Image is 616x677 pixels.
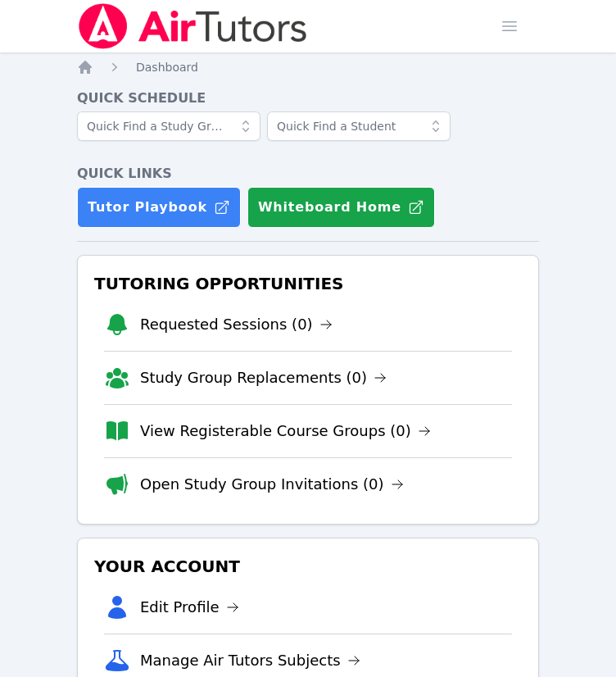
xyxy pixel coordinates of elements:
span: Dashboard [136,61,198,74]
img: Air Tutors [77,3,309,49]
input: Quick Find a Study Group [77,111,260,141]
h3: Tutoring Opportunities [91,269,525,298]
a: Dashboard [136,59,198,75]
a: Study Group Replacements (0) [140,366,387,389]
h4: Quick Links [77,164,539,184]
a: Manage Air Tutors Subjects [140,649,360,672]
h3: Your Account [91,552,525,581]
input: Quick Find a Student [267,111,451,141]
a: Tutor Playbook [77,187,241,228]
a: Edit Profile [140,596,239,619]
h4: Quick Schedule [77,89,539,108]
a: Open Study Group Invitations (0) [140,473,404,496]
nav: Breadcrumb [77,59,539,75]
a: View Registerable Course Groups (0) [140,420,431,443]
a: Requested Sessions (0) [140,313,333,336]
button: Whiteboard Home [247,187,435,228]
